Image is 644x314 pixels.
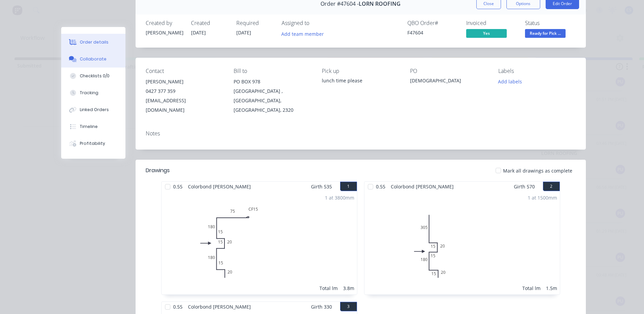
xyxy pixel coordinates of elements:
[319,285,338,292] div: Total lm
[170,182,185,191] span: 0.55
[340,302,357,311] button: 3
[146,20,183,26] div: Created by
[282,20,349,26] div: Assigned to
[234,68,311,74] div: Bill to
[146,130,576,137] div: Notes
[61,68,125,84] button: Checklists 0/0
[80,124,98,130] div: Timeline
[498,68,576,74] div: Labels
[340,182,357,191] button: 1
[61,118,125,135] button: Timeline
[373,182,388,191] span: 0.55
[311,182,332,191] span: Girth 535
[234,77,311,115] div: PO BOX 978[GEOGRAPHIC_DATA] , [GEOGRAPHIC_DATA], [GEOGRAPHIC_DATA], 2320
[364,191,560,294] div: 030515201518015201 at 1500mmTotal lm1.5m
[514,182,535,191] span: Girth 570
[325,194,354,201] div: 1 at 3800mm
[322,68,399,74] div: Pick up
[410,77,487,86] div: [DEMOGRAPHIC_DATA]
[191,20,228,26] div: Created
[234,77,311,86] div: PO BOX 978
[322,77,399,84] div: lunch time please
[525,29,566,39] button: Ready for Pick ...
[80,90,98,96] div: Tracking
[234,86,311,115] div: [GEOGRAPHIC_DATA] , [GEOGRAPHIC_DATA], [GEOGRAPHIC_DATA], 2320
[388,182,456,191] span: Colorbond [PERSON_NAME]
[61,135,125,152] button: Profitability
[543,182,560,191] button: 2
[185,302,254,312] span: Colorbond [PERSON_NAME]
[146,29,183,36] div: [PERSON_NAME]
[61,84,125,101] button: Tracking
[162,191,357,294] div: 02015180152015180CF15751 at 3800mmTotal lm3.8m
[466,20,517,26] div: Invoiced
[466,29,507,37] span: Yes
[528,194,557,201] div: 1 at 1500mm
[80,107,109,113] div: Linked Orders
[80,73,110,79] div: Checklists 0/0
[146,68,223,74] div: Contact
[525,20,576,26] div: Status
[407,20,458,26] div: QBO Order #
[146,96,223,115] div: [EMAIL_ADDRESS][DOMAIN_NAME]
[146,77,223,86] div: [PERSON_NAME]
[546,285,557,292] div: 1.5m
[410,68,487,74] div: PO
[311,302,332,312] span: Girth 330
[146,166,170,175] div: Drawings
[185,182,254,191] span: Colorbond [PERSON_NAME]
[522,285,541,292] div: Total lm
[236,29,251,36] span: [DATE]
[61,34,125,51] button: Order details
[503,167,572,174] span: Mark all drawings as complete
[61,51,125,68] button: Collaborate
[320,1,359,7] span: Order #47604 -
[80,140,105,147] div: Profitability
[236,20,273,26] div: Required
[343,285,354,292] div: 3.8m
[359,1,401,7] span: LORN ROOFING
[525,29,566,37] span: Ready for Pick ...
[146,77,223,115] div: [PERSON_NAME]0427 377 359[EMAIL_ADDRESS][DOMAIN_NAME]
[407,29,458,36] div: F47604
[61,101,125,118] button: Linked Orders
[278,29,327,38] button: Add team member
[80,39,109,45] div: Order details
[170,302,185,312] span: 0.55
[282,29,328,38] button: Add team member
[495,77,526,86] button: Add labels
[80,56,106,62] div: Collaborate
[191,29,206,36] span: [DATE]
[146,86,223,96] div: 0427 377 359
